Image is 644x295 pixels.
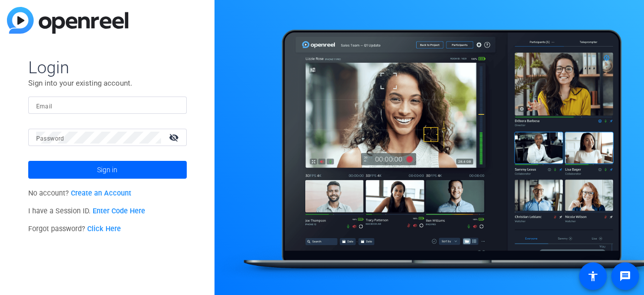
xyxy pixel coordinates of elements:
[587,270,599,282] mat-icon: accessibility
[71,189,131,197] a: Create an Account
[619,270,631,282] mat-icon: message
[28,207,146,215] span: I have a Session ID.
[28,57,187,78] span: Login
[7,7,128,34] img: blue-gradient.svg
[28,225,121,233] span: Forgot password?
[87,225,121,233] a: Click Here
[28,78,187,89] p: Sign into your existing account.
[36,103,53,110] mat-label: Email
[36,99,179,111] input: Enter Email Address
[36,135,64,142] mat-label: Password
[93,207,145,215] a: Enter Code Here
[97,157,117,182] span: Sign in
[28,189,132,197] span: No account?
[28,161,187,179] button: Sign in
[163,130,187,145] mat-icon: visibility_off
